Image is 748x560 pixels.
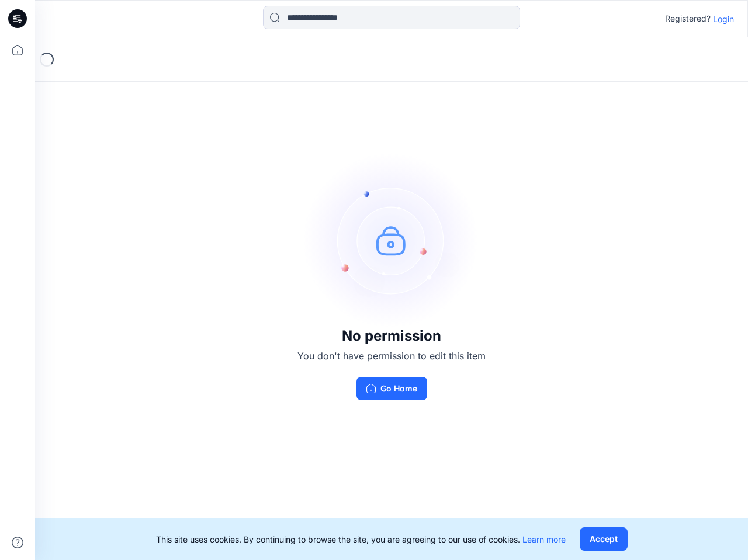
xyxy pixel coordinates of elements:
[713,13,734,25] p: Login
[356,377,427,400] button: Go Home
[522,534,566,544] a: Learn more
[297,328,486,344] h3: No permission
[297,349,486,363] p: You don't have permission to edit this item
[580,527,628,551] button: Accept
[304,153,479,328] img: no-perm.svg
[156,533,566,545] p: This site uses cookies. By continuing to browse the site, you are agreeing to our use of cookies.
[665,12,711,26] p: Registered?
